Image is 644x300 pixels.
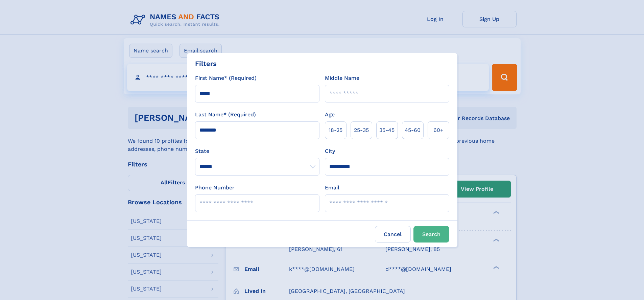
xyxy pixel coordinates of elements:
[195,111,256,119] label: Last Name* (Required)
[195,147,319,155] label: State
[325,111,335,119] label: Age
[325,74,359,82] label: Middle Name
[354,126,369,134] span: 25‑35
[375,226,411,243] label: Cancel
[405,126,421,134] span: 45‑60
[195,184,235,192] label: Phone Number
[433,126,444,134] span: 60+
[325,147,335,155] label: City
[325,184,339,192] label: Email
[195,59,217,69] div: Filters
[329,126,342,134] span: 18‑25
[379,126,395,134] span: 35‑45
[413,226,449,243] button: Search
[195,74,257,82] label: First Name* (Required)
